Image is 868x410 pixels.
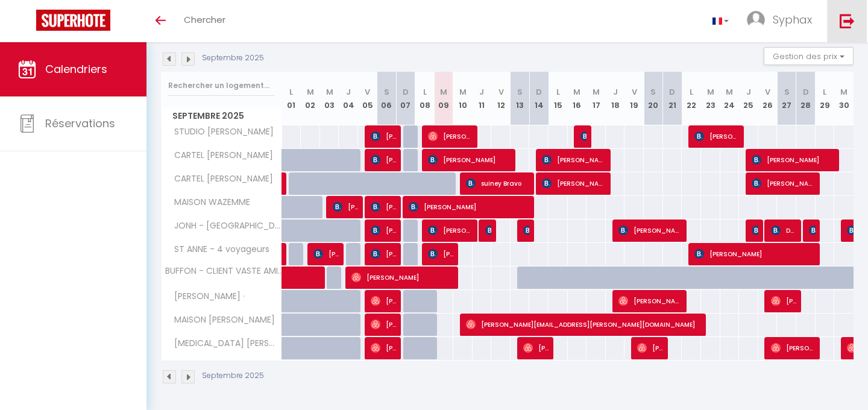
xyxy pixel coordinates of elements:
[682,72,701,125] th: 22
[816,72,835,125] th: 29
[346,86,351,98] abbr: J
[618,289,683,312] span: [PERSON_NAME]
[637,336,663,359] span: [PERSON_NAME]
[396,72,415,125] th: 07
[568,72,587,125] th: 16
[834,72,854,125] th: 30
[739,72,758,125] th: 25
[632,86,637,98] abbr: V
[45,61,107,77] span: Calendriers
[163,219,284,233] span: JONH - [GEOGRAPHIC_DATA]
[758,72,778,125] th: 26
[403,86,409,98] abbr: D
[326,86,333,98] abbr: M
[771,336,816,359] span: [PERSON_NAME]
[45,116,115,131] span: Réservations
[720,72,740,125] th: 24
[746,86,751,98] abbr: J
[409,195,531,218] span: [PERSON_NAME]
[707,86,714,98] abbr: M
[529,72,549,125] th: 14
[163,172,276,186] span: CARTEL [PERSON_NAME]
[491,72,511,125] th: 12
[840,86,848,98] abbr: M
[36,10,110,31] img: Super Booking
[771,219,797,242] span: Dal [PERSON_NAME]
[163,196,253,209] span: MAISON WAZEMME
[613,86,618,98] abbr: J
[333,195,359,218] span: [PERSON_NAME] [PERSON_NAME]
[428,148,512,171] span: [PERSON_NAME]
[694,125,740,148] span: [PERSON_NAME]
[498,86,504,98] abbr: V
[573,86,580,98] abbr: M
[428,242,454,265] span: [PERSON_NAME]
[644,72,663,125] th: 20
[168,75,275,96] input: Rechercher un logement...
[371,195,397,218] span: [PERSON_NAME]
[549,72,568,125] th: 15
[307,86,314,98] abbr: M
[163,337,284,350] span: [MEDICAL_DATA] [PERSON_NAME]
[517,86,523,98] abbr: S
[301,72,320,125] th: 02
[320,72,339,125] th: 03
[371,219,397,242] span: [PERSON_NAME]
[339,72,358,125] th: 04
[10,5,46,41] button: Ouvrir le widget de chat LiveChat
[523,336,549,359] span: [PERSON_NAME]
[803,86,809,98] abbr: D
[511,72,530,125] th: 13
[289,86,293,98] abbr: L
[606,72,625,125] th: 18
[809,219,816,242] span: [PERSON_NAME]
[752,219,758,242] span: [PERSON_NAME]
[415,72,435,125] th: 08
[163,149,276,162] span: CARTEL [PERSON_NAME]
[747,11,765,29] img: ...
[282,72,301,125] th: 01
[371,336,397,359] span: [PERSON_NAME]
[351,266,454,289] span: [PERSON_NAME]
[377,72,397,125] th: 06
[371,125,397,148] span: [PERSON_NAME]
[765,86,770,98] abbr: V
[184,13,225,26] span: Chercher
[466,172,530,195] span: suiney Bravo
[459,86,467,98] abbr: M
[796,72,816,125] th: 28
[163,314,278,327] span: MAISON [PERSON_NAME]
[523,219,530,242] span: [PERSON_NAME]
[371,289,397,312] span: [PERSON_NAME]
[202,52,264,64] p: Septembre 2025
[542,148,606,171] span: [PERSON_NAME]
[485,219,492,242] span: [PERSON_NAME]
[784,86,790,98] abbr: S
[163,243,272,256] span: ST ANNE - 4 voyageurs
[618,219,683,242] span: [PERSON_NAME]
[365,86,370,98] abbr: V
[650,86,656,98] abbr: S
[694,242,817,265] span: [PERSON_NAME]
[764,47,854,65] button: Gestion des prix
[162,107,281,125] span: Septembre 2025
[840,13,855,28] img: logout
[752,148,835,171] span: [PERSON_NAME]
[202,370,264,382] p: Septembre 2025
[593,86,600,98] abbr: M
[423,86,427,98] abbr: L
[669,86,675,98] abbr: D
[466,313,704,336] span: [PERSON_NAME][EMAIL_ADDRESS][PERSON_NAME][DOMAIN_NAME]
[771,289,797,312] span: [PERSON_NAME]
[163,290,248,303] span: [PERSON_NAME] ·
[163,266,284,276] span: BUFFON - CLIENT VASTE AMIENS ·
[536,86,542,98] abbr: D
[428,219,473,242] span: [PERSON_NAME]
[453,72,473,125] th: 10
[587,72,606,125] th: 17
[777,72,796,125] th: 27
[313,242,339,265] span: [PERSON_NAME]
[726,86,733,98] abbr: M
[773,12,812,27] span: Syphax
[473,72,492,125] th: 11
